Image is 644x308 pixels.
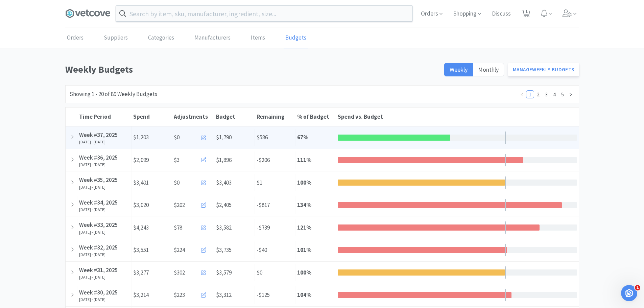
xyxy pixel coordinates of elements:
span: $4,243 [133,223,149,232]
span: $0 [257,269,262,276]
div: Week #32, 2025 [79,243,129,252]
li: 5 [558,90,567,98]
input: Search by item, sku, manufacturer, ingredient, size... [116,6,412,21]
span: $3,582 [216,224,232,231]
div: % of Budget [297,113,334,120]
span: $1,203 [133,133,149,142]
span: $0 [174,133,180,142]
a: Discuss [489,11,514,17]
a: Budgets [284,28,308,48]
span: $223 [174,290,185,300]
li: 3 [542,90,550,98]
iframe: Intercom live chat [621,285,637,301]
div: Showing 1 - 20 of 89 Weekly Budgets [70,90,157,99]
a: Orders [65,28,85,48]
strong: 121 % [297,224,311,231]
span: $3,214 [133,290,149,300]
div: Time Period [79,113,130,120]
span: $0 [174,178,180,187]
a: Items [249,28,267,48]
span: -$206 [257,156,270,164]
i: icon: right [569,93,573,97]
span: $2,405 [216,201,232,209]
span: $3 [174,156,180,165]
div: Budget [216,113,253,120]
strong: 101 % [297,246,311,254]
a: ManageWeekly Budgets [508,63,579,76]
li: 1 [526,90,534,98]
li: Next Page [567,90,575,98]
span: $202 [174,200,185,210]
div: [DATE] - [DATE] [79,162,129,167]
span: -$125 [257,291,270,299]
a: 3 [543,91,550,98]
span: -$739 [257,224,270,231]
span: $2,099 [133,156,149,165]
div: [DATE] - [DATE] [79,252,129,257]
span: 1 [635,285,640,290]
i: icon: left [520,93,524,97]
div: Week #30, 2025 [79,288,129,297]
span: -$817 [257,201,270,209]
div: Spend [133,113,170,120]
a: Categories [146,28,176,48]
a: Suppliers [102,28,129,48]
div: Remaining [257,113,294,120]
div: [DATE] - [DATE] [79,297,129,302]
span: Adjustments [174,113,208,120]
a: 4 [551,91,558,98]
span: $78 [174,223,182,232]
span: $586 [257,134,268,141]
a: 1 [519,11,533,18]
span: $1,790 [216,134,232,141]
div: [DATE] - [DATE] [79,230,129,235]
strong: 111 % [297,156,311,164]
span: $3,403 [216,179,232,186]
div: Spend vs. Budget [338,113,577,120]
div: [DATE] - [DATE] [79,185,129,190]
strong: 67 % [297,134,308,141]
span: $3,020 [133,200,149,210]
div: Week #31, 2025 [79,266,129,275]
h1: Weekly Budgets [65,62,440,77]
span: $3,579 [216,269,232,276]
span: $3,277 [133,268,149,277]
div: Week #37, 2025 [79,131,129,140]
span: $1 [257,179,262,186]
a: 1 [526,91,534,98]
strong: 100 % [297,269,311,276]
li: 2 [534,90,542,98]
span: $3,735 [216,246,232,254]
strong: 100 % [297,179,311,186]
span: $3,312 [216,291,232,299]
div: [DATE] - [DATE] [79,140,129,144]
div: [DATE] - [DATE] [79,207,129,212]
span: Monthly [478,66,499,73]
span: $3,401 [133,178,149,187]
li: Previous Page [518,90,526,98]
span: $1,896 [216,156,232,164]
a: Manufacturers [193,28,232,48]
div: [DATE] - [DATE] [79,275,129,280]
span: $3,551 [133,245,149,255]
div: Week #33, 2025 [79,220,129,230]
span: Weekly [450,66,468,73]
strong: 134 % [297,201,311,209]
a: 5 [559,91,566,98]
strong: 104 % [297,291,311,299]
div: Week #36, 2025 [79,153,129,162]
div: Week #35, 2025 [79,175,129,185]
div: Week #34, 2025 [79,198,129,207]
a: 2 [534,91,542,98]
span: $224 [174,245,185,255]
li: 4 [550,90,558,98]
span: $302 [174,268,185,277]
span: -$40 [257,246,267,254]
